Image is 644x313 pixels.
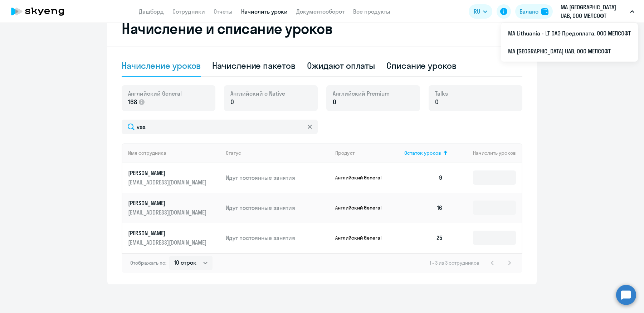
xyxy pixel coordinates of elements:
p: [PERSON_NAME] [128,199,208,207]
td: 25 [399,223,449,253]
p: Идут постоянные занятия [226,204,330,212]
img: balance [541,8,548,15]
h2: Начисление и списание уроков [122,20,522,37]
ul: RU [501,23,638,62]
span: Английский с Native [230,90,285,97]
span: 0 [230,97,234,107]
p: [EMAIL_ADDRESS][DOMAIN_NAME] [128,208,208,216]
div: Начисление пакетов [212,60,295,71]
button: Балансbalance [515,4,553,19]
input: Поиск по имени, email, продукту или статусу [122,120,318,134]
a: Сотрудники [172,8,205,15]
p: Английский General [335,204,389,211]
span: Отображать по: [130,260,166,266]
div: Баланс [519,7,538,16]
div: Имя сотрудника [128,150,220,156]
span: Остаток уроков [404,150,441,156]
p: [PERSON_NAME] [128,229,208,237]
div: Статус [226,150,330,156]
button: RU [469,4,492,19]
a: [PERSON_NAME][EMAIL_ADDRESS][DOMAIN_NAME] [128,229,220,246]
div: Продукт [335,150,399,156]
th: Начислить уроков [449,143,522,163]
span: 1 - 3 из 3 сотрудников [430,260,479,266]
td: 16 [399,193,449,223]
a: Начислить уроки [241,8,288,15]
div: Остаток уроков [404,150,449,156]
div: Ожидают оплаты [307,60,375,71]
td: 9 [399,163,449,193]
a: [PERSON_NAME][EMAIL_ADDRESS][DOMAIN_NAME] [128,199,220,216]
p: Английский General [335,235,389,241]
span: 0 [435,97,439,107]
div: Списание уроков [386,60,457,71]
span: 168 [128,97,137,107]
div: Имя сотрудника [128,150,166,156]
div: Продукт [335,150,355,156]
p: MA [GEOGRAPHIC_DATA] UAB, ООО МЕЛСОФТ [561,3,627,20]
a: Документооборот [296,8,345,15]
div: Статус [226,150,241,156]
span: Английский Premium [333,90,390,97]
a: [PERSON_NAME][EMAIL_ADDRESS][DOMAIN_NAME] [128,169,220,186]
span: RU [474,7,480,16]
span: Talks [435,90,448,97]
p: Идут постоянные занятия [226,174,330,182]
span: 0 [333,97,336,107]
p: [EMAIL_ADDRESS][DOMAIN_NAME] [128,239,208,246]
a: Дашборд [139,8,164,15]
button: MA [GEOGRAPHIC_DATA] UAB, ООО МЕЛСОФТ [557,3,638,20]
p: [EMAIL_ADDRESS][DOMAIN_NAME] [128,178,208,186]
span: Английский General [128,90,182,97]
a: Отчеты [214,8,233,15]
p: Английский General [335,174,389,181]
p: Идут постоянные занятия [226,234,330,242]
p: [PERSON_NAME] [128,169,208,177]
a: Все продукты [353,8,390,15]
div: Начисление уроков [122,60,201,71]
